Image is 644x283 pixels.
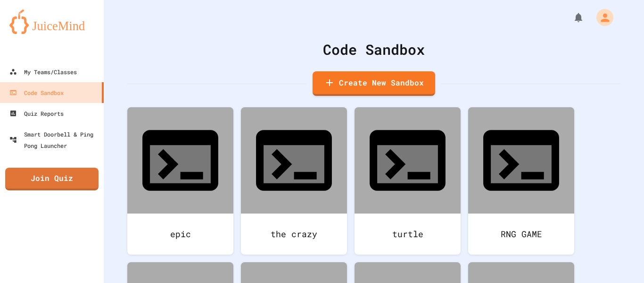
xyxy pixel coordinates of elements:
[9,108,64,119] div: Quiz Reports
[241,214,347,255] div: the crazy
[127,214,233,255] div: epic
[9,129,100,151] div: Smart Doorbell & Ping Pong Launcher
[9,87,64,98] div: Code Sandbox
[9,66,77,77] div: My Teams/Classes
[555,9,586,26] div: My Notifications
[355,107,461,255] a: turtle
[127,107,233,255] a: epic
[468,214,574,255] div: RNG GAME
[241,107,347,255] a: the crazy
[5,168,99,190] a: Join Quiz
[127,39,620,60] div: Code Sandbox
[9,9,94,34] img: logo-orange.svg
[355,214,461,255] div: turtle
[468,107,574,255] a: RNG GAME
[313,71,435,96] a: Create New Sandbox
[586,7,616,28] div: My Account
